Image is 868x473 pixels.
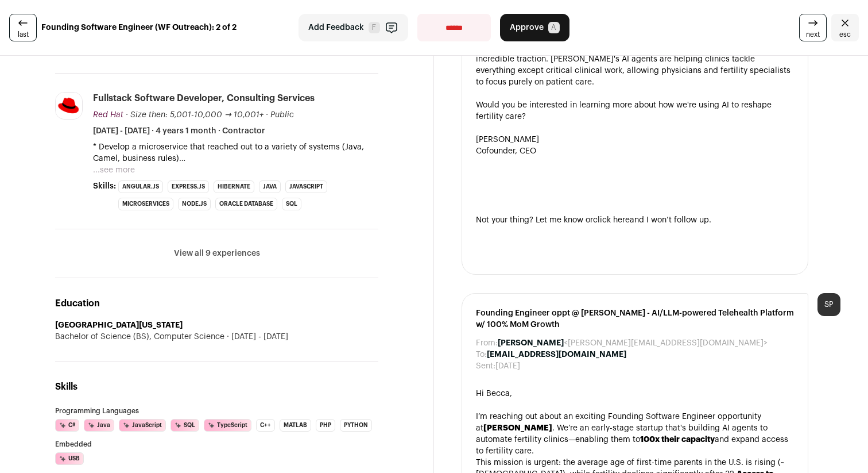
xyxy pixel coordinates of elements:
[118,180,163,193] li: Angular.js
[640,436,715,444] strong: 100x their capacity
[55,331,378,343] div: Bachelor of Science (BS), Computer Science
[214,180,254,193] li: Hibernate
[119,419,166,432] li: JavaScript
[55,441,378,448] h3: Embedded
[483,424,552,432] strong: [PERSON_NAME]
[498,339,564,347] b: [PERSON_NAME]
[831,14,859,41] a: Close
[299,14,408,41] button: Add Feedback F
[285,180,327,193] li: JavaScript
[56,93,82,119] img: 3505fba47afc650b6d4c954687356ce081ab6c2b3038d818b58fbf855f23b7ee.jpg
[476,337,498,349] dt: From:
[280,419,311,432] li: MATLAB
[93,92,315,105] div: Fullstack Software Developer, Consulting Services
[476,349,487,360] dt: To:
[476,147,536,155] span: Cofounder, CEO
[476,214,794,226] div: Not your thing? Let me know or and I won’t follow up.
[93,141,378,164] p: * Develop a microservice that reached out to a variety of systems (Java, Camel, business rules)
[55,321,183,329] strong: [GEOGRAPHIC_DATA][US_STATE]
[817,293,840,316] div: SP
[168,180,209,193] li: Express.js
[118,198,173,210] li: Microservices
[93,180,116,192] span: Skills:
[510,22,544,33] span: Approve
[256,419,275,432] li: C++
[170,419,199,432] li: SQL
[55,419,79,432] li: C#
[806,30,820,39] span: next
[55,380,378,394] h2: Skills
[487,351,626,359] b: [EMAIL_ADDRESS][DOMAIN_NAME]
[93,164,135,176] button: ...see more
[476,424,768,444] span: . We’re an early-stage startup that's building AI agents to automate fertility clinics—enabling t...
[548,22,560,33] span: A
[204,419,251,432] li: TypeScript
[476,390,512,398] span: Hi Becca,
[9,14,37,41] a: last
[476,413,761,432] span: I’m reaching out about an exciting Founding Software Engineer opportunity at
[174,248,260,259] button: View all 9 experiences
[476,136,539,144] span: [PERSON_NAME]
[316,419,335,432] li: PHP
[498,337,768,349] dd: <[PERSON_NAME][EMAIL_ADDRESS][DOMAIN_NAME]>
[178,198,211,210] li: Node.js
[55,407,378,414] h3: Programming Languages
[55,297,378,310] h2: Education
[476,307,794,330] span: Founding Engineer oppt @ [PERSON_NAME] - AI/LLM-powered Telehealth Platform w/ 100% MoM Growth
[18,30,29,39] span: last
[41,22,237,33] strong: Founding Software Engineer (WF Outreach): 2 of 2
[593,216,630,224] a: click here
[500,14,569,41] button: Approve A
[340,419,372,432] li: Python
[476,101,772,121] span: Would you be interested in learning more about how we're using AI to reshape fertility care?
[224,331,288,343] span: [DATE] - [DATE]
[126,111,263,119] span: · Size then: 5,001-10,000 → 10,001+
[270,111,294,119] span: Public
[495,360,520,372] dd: [DATE]
[93,125,265,137] span: [DATE] - [DATE] · 4 years 1 month · Contractor
[839,30,851,39] span: esc
[215,198,277,210] li: Oracle Database
[259,180,281,193] li: Java
[799,14,827,41] a: next
[476,360,495,372] dt: Sent:
[55,452,84,465] li: USB
[93,111,123,119] span: Red Hat
[282,198,301,210] li: SQL
[266,109,268,121] span: ·
[369,22,380,33] span: F
[84,419,114,432] li: Java
[308,22,364,33] span: Add Feedback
